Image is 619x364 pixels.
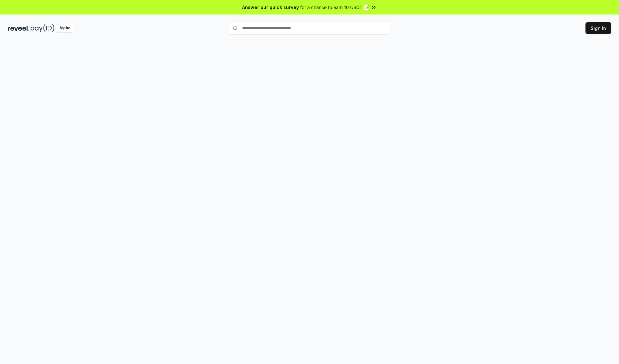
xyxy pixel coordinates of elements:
img: pay_id [31,24,54,32]
img: reveel_dark [8,24,29,32]
span: for a chance to earn 10 USDT 📝 [300,4,369,11]
div: Alpha [56,24,74,32]
span: Answer our quick survey [242,4,299,11]
button: Sign In [585,22,611,34]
